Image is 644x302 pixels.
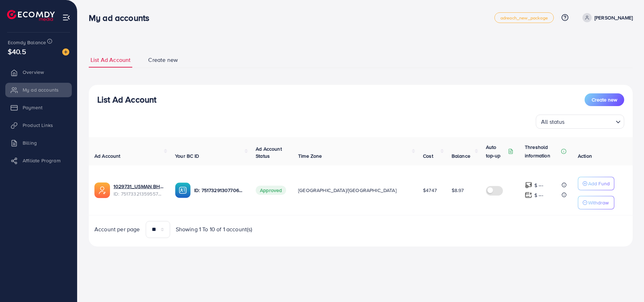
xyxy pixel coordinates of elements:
span: $4747 [423,187,437,194]
span: All status [540,117,566,127]
button: Create new [585,93,624,106]
p: Withdraw [588,198,609,207]
p: [PERSON_NAME] [594,13,633,22]
span: Your BC ID [175,152,199,159]
img: ic-ads-acc.e4c84228.svg [94,182,110,198]
a: [PERSON_NAME] [580,13,633,22]
img: top-up amount [525,191,532,199]
span: Ad Account [94,152,121,159]
p: ID: 7517329130770677768 [194,186,244,194]
p: $ --- [534,181,543,190]
img: image [62,48,69,56]
img: logo [7,10,55,21]
h3: My ad accounts [89,13,155,23]
img: menu [62,13,70,22]
span: Ecomdy Balance [8,39,46,46]
div: Search for option [536,115,624,129]
span: Balance [452,152,470,159]
span: Account per page [94,225,140,233]
a: 1029731_USMAN BHAI_1750265294610 [114,183,164,190]
input: Search for option [567,115,613,127]
h3: List Ad Account [97,94,156,105]
span: adreach_new_package [500,16,548,20]
span: Action [578,152,592,159]
span: [GEOGRAPHIC_DATA]/[GEOGRAPHIC_DATA] [298,187,396,194]
p: Threshold information [525,143,559,160]
span: ID: 7517332135955726352 [114,190,164,197]
img: ic-ba-acc.ded83a64.svg [175,182,191,198]
p: Auto top-up [486,143,506,160]
p: $ --- [534,191,543,199]
img: top-up amount [525,181,532,189]
span: Approved [256,186,286,195]
span: Create new [148,56,178,64]
span: Showing 1 To 10 of 1 account(s) [176,225,253,233]
div: <span class='underline'>1029731_USMAN BHAI_1750265294610</span></br>7517332135955726352 [114,183,164,197]
span: $8.97 [452,187,464,194]
span: Create new [592,96,617,103]
p: Add Fund [588,179,610,188]
span: Cost [423,152,433,159]
button: Withdraw [578,196,614,209]
span: List Ad Account [91,56,130,64]
span: $40.5 [8,46,26,57]
button: Add Fund [578,177,614,190]
span: Ad Account Status [256,145,282,159]
span: Time Zone [298,152,322,159]
a: adreach_new_package [494,12,554,23]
